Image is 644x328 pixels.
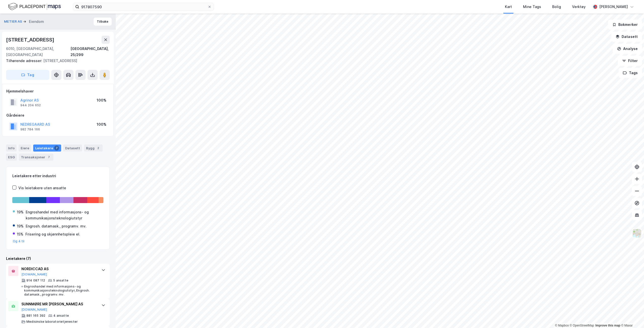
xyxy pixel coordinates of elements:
div: Transaksjoner [19,154,53,161]
div: Kart [505,4,512,10]
div: Frisering og skjønnhetspleie el. [25,231,80,237]
img: Z [632,228,642,238]
div: 6010, [GEOGRAPHIC_DATA], [GEOGRAPHIC_DATA] [6,46,70,58]
a: Improve this map [595,324,620,327]
div: 914 087 112 [26,278,45,283]
div: 100% [97,97,106,103]
button: Bokmerker [608,20,642,30]
div: Leietakere [33,145,61,152]
div: 100% [97,121,106,127]
iframe: Chat Widget [619,304,644,328]
a: OpenStreetMap [570,324,594,327]
div: [PERSON_NAME] [599,4,628,10]
div: 2 [96,146,101,151]
div: 944 204 652 [20,103,41,107]
a: Mapbox [555,324,569,327]
div: Leietakere etter industri [12,173,103,179]
button: [DOMAIN_NAME] [21,308,47,312]
div: 4 ansatte [53,314,69,318]
input: Søk på adresse, matrikkel, gårdeiere, leietakere eller personer [79,3,208,11]
button: Tag [6,70,49,80]
div: Eiere [19,145,31,152]
div: Gårdeiere [6,112,109,118]
div: Datasett [63,145,82,152]
button: Og 4 til [13,239,25,243]
div: Vis leietakere uten ansatte [18,185,66,191]
div: Mine Tags [523,4,541,10]
span: Tilhørende adresser: [6,59,43,63]
div: Medisinske laboratorietjenester [26,320,78,324]
button: Analyse [613,44,642,54]
div: [GEOGRAPHIC_DATA], 25/299 [70,46,110,58]
div: Engroshandel med informasjons- og kommunikasjonsteknologiutstyr, Engrosh. datamask., programv. mv. [24,285,96,297]
button: [DOMAIN_NAME] [21,272,47,276]
button: METIER AS [4,19,23,24]
img: logo.f888ab2527a4732fd821a326f86c7f29.svg [8,2,61,11]
div: 7 [46,155,51,160]
div: Kontrollprogram for chat [619,304,644,328]
div: [STREET_ADDRESS] [6,36,55,44]
div: 15% [17,231,23,237]
div: Eiendom [29,19,44,25]
button: Datasett [611,32,642,42]
div: SUNNMØRE MR [PERSON_NAME] AS [21,301,96,307]
div: 19% [17,209,24,215]
div: 881 165 392 [26,314,45,318]
div: Engroshandel med informasjons- og kommunikasjonsteknologiutstyr [26,209,103,221]
div: Leietakere (7) [6,256,110,262]
button: Tilbake [94,18,112,26]
div: Bolig [552,4,561,10]
div: 982 784 166 [20,127,40,131]
div: 19% [17,223,24,229]
div: Bygg [84,145,103,152]
div: ESG [6,154,17,161]
div: Verktøy [572,4,586,10]
div: 5 ansatte [53,278,68,283]
div: [STREET_ADDRESS] [6,58,106,64]
div: Info [6,145,17,152]
div: Hjemmelshaver [6,88,109,94]
div: 7 [54,146,59,151]
button: Filter [618,56,642,66]
button: Tags [619,68,642,78]
div: NORDICCAD AS [21,266,96,272]
div: Engrosh. datamask., programv. mv. [26,223,87,229]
